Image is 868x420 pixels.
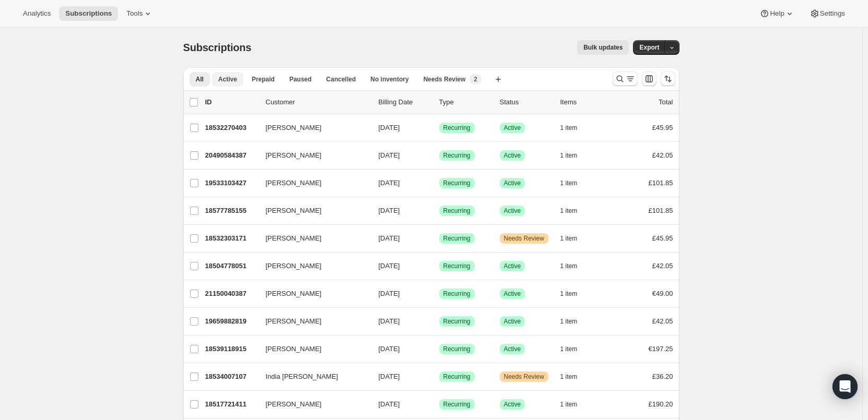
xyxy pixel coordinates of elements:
span: [DATE] [379,262,400,270]
span: Recurring [443,234,471,243]
span: Tools [126,9,143,18]
span: £42.05 [652,317,673,325]
p: Total [659,97,673,107]
p: 18532270403 [205,123,257,133]
span: [PERSON_NAME] [266,316,322,327]
span: Prepaid [252,75,275,83]
span: [DATE] [379,317,400,325]
span: £190.20 [649,400,673,408]
div: Open Intercom Messenger [832,374,858,399]
span: £42.05 [652,262,673,270]
span: Recurring [443,373,471,381]
span: 1 item [560,262,578,270]
span: [DATE] [379,234,400,242]
button: Customize table column order and visibility [642,71,656,86]
p: Customer [266,97,370,107]
p: 18504778051 [205,261,257,271]
span: Active [218,75,237,83]
span: Paused [289,75,312,83]
button: Sort the results [661,71,675,86]
button: [PERSON_NAME] [260,285,364,302]
button: Bulk updates [577,40,629,55]
span: Active [504,400,521,409]
span: [DATE] [379,373,400,380]
span: [DATE] [379,179,400,187]
span: [DATE] [379,151,400,159]
button: Tools [120,6,159,21]
span: £45.95 [652,234,673,242]
span: 1 item [560,151,578,160]
p: 19659882819 [205,316,257,327]
span: Needs Review [504,234,544,243]
button: [PERSON_NAME] [260,202,364,219]
span: Active [504,317,521,326]
button: 1 item [560,286,589,301]
span: [PERSON_NAME] [266,123,322,133]
button: Analytics [17,6,57,21]
button: 1 item [560,231,589,246]
span: Cancelled [326,75,356,83]
span: £45.95 [652,124,673,131]
span: 1 item [560,207,578,215]
span: Recurring [443,400,471,409]
span: Recurring [443,317,471,326]
div: Items [560,97,613,107]
span: India [PERSON_NAME] [266,371,338,382]
button: 1 item [560,342,589,356]
div: 19533103427[PERSON_NAME][DATE]SuccessRecurringSuccessActive1 item£101.85 [205,176,673,190]
span: Active [504,262,521,270]
button: 1 item [560,176,589,190]
p: 18534007107 [205,371,257,382]
p: 18532303171 [205,233,257,244]
button: [PERSON_NAME] [260,396,364,413]
p: 21150040387 [205,289,257,299]
span: All [196,75,204,83]
span: Subscriptions [183,42,252,53]
button: 1 item [560,397,589,412]
span: Subscriptions [65,9,112,18]
div: 21150040387[PERSON_NAME][DATE]SuccessRecurringSuccessActive1 item€49.00 [205,286,673,301]
span: Active [504,290,521,298]
span: Recurring [443,345,471,353]
span: 1 item [560,179,578,187]
span: 1 item [560,234,578,243]
span: €197.25 [649,345,673,353]
span: [PERSON_NAME] [266,344,322,354]
button: India [PERSON_NAME] [260,368,364,385]
span: Export [639,43,659,52]
span: Active [504,207,521,215]
span: [PERSON_NAME] [266,150,322,161]
span: Help [770,9,784,18]
button: 1 item [560,259,589,273]
button: [PERSON_NAME] [260,230,364,247]
div: 19659882819[PERSON_NAME][DATE]SuccessRecurringSuccessActive1 item£42.05 [205,314,673,329]
button: [PERSON_NAME] [260,175,364,191]
span: [DATE] [379,345,400,353]
button: Create new view [490,72,507,87]
button: [PERSON_NAME] [260,341,364,357]
p: 18539118915 [205,344,257,354]
span: 1 item [560,124,578,132]
button: [PERSON_NAME] [260,147,364,164]
div: 18504778051[PERSON_NAME][DATE]SuccessRecurringSuccessActive1 item£42.05 [205,259,673,273]
button: [PERSON_NAME] [260,258,364,274]
span: [DATE] [379,290,400,297]
span: Active [504,179,521,187]
div: Type [439,97,491,107]
span: [PERSON_NAME] [266,399,322,410]
span: 1 item [560,317,578,326]
p: 19533103427 [205,178,257,188]
span: 1 item [560,345,578,353]
span: [DATE] [379,124,400,131]
div: 20490584387[PERSON_NAME][DATE]SuccessRecurringSuccessActive1 item£42.05 [205,148,673,163]
span: Active [504,151,521,160]
button: Export [633,40,665,55]
p: Status [500,97,552,107]
span: Bulk updates [583,43,623,52]
p: 18577785155 [205,206,257,216]
button: 1 item [560,121,589,135]
button: 1 item [560,369,589,384]
div: 18577785155[PERSON_NAME][DATE]SuccessRecurringSuccessActive1 item£101.85 [205,203,673,218]
span: Recurring [443,262,471,270]
div: 18539118915[PERSON_NAME][DATE]SuccessRecurringSuccessActive1 item€197.25 [205,342,673,356]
